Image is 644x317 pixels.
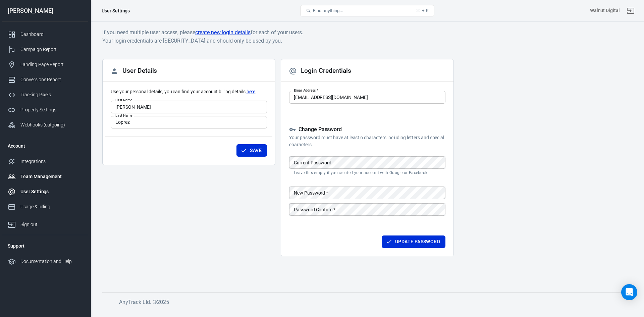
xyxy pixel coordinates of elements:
[20,173,83,180] div: Team Management
[20,158,83,165] div: Integrations
[115,113,132,118] label: Last Name
[294,88,318,93] label: Email Address
[2,199,88,214] a: Usage & billing
[313,8,343,13] span: Find anything...
[20,258,83,265] div: Documentation and Help
[110,67,157,75] h2: User Details
[20,106,83,113] div: Property Settings
[119,298,622,306] h6: AnyTrack Ltd. © 2025
[2,8,88,14] div: [PERSON_NAME]
[102,7,130,14] div: User Settings
[115,98,132,103] label: First Name
[2,57,88,72] a: Landing Page Report
[20,91,83,98] div: Tracking Pixels
[2,184,88,199] a: User Settings
[2,72,88,87] a: Conversions Report
[590,7,620,14] div: Account id: 1itlNlHf
[20,46,83,53] div: Campaign Report
[2,169,88,184] a: Team Management
[111,116,267,128] input: Doe
[300,5,434,16] button: Find anything...⌘ + K
[2,102,88,117] a: Property Settings
[416,8,429,13] div: ⌘ + K
[247,88,256,95] a: here
[289,67,351,75] h2: Login Credentials
[236,144,267,157] button: Save
[289,134,445,148] p: Your password must have at least 6 characters including letters and special characters.
[294,170,441,175] p: Leave this empty if you created your account with Google or Facebook.
[20,76,83,83] div: Conversions Report
[2,87,88,102] a: Tracking Pixels
[289,126,445,133] h5: Change Password
[111,88,267,95] p: Use your personal details, you can find your account billing details .
[195,28,251,37] a: create new login details
[20,121,83,128] div: Webhooks (outgoing)
[621,284,637,300] div: Open Intercom Messenger
[2,214,88,232] a: Sign out
[102,28,632,45] h6: If you need multiple user access, please for each of your users. Your login credentials are [SECU...
[2,27,88,42] a: Dashboard
[20,31,83,38] div: Dashboard
[2,42,88,57] a: Campaign Report
[20,188,83,195] div: User Settings
[2,138,88,154] li: Account
[2,117,88,133] a: Webhooks (outgoing)
[623,3,639,19] a: Sign out
[2,238,88,254] li: Support
[20,203,83,210] div: Usage & billing
[20,61,83,68] div: Landing Page Report
[382,235,445,248] button: Update Password
[20,221,83,228] div: Sign out
[2,154,88,169] a: Integrations
[111,101,267,113] input: John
